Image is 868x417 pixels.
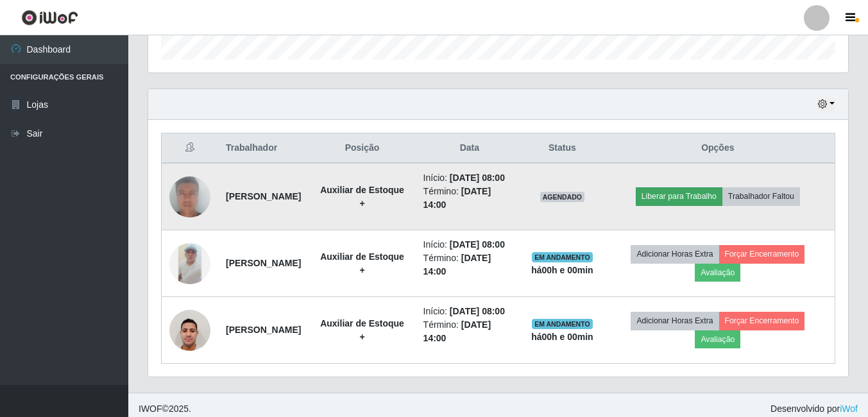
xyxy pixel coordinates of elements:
[722,187,800,205] button: Trabalhador Faltou
[423,318,516,345] li: Término:
[636,187,722,205] button: Liberar para Trabalho
[226,191,301,201] strong: [PERSON_NAME]
[423,185,516,212] li: Término:
[21,10,78,26] img: CoreUI Logo
[423,251,516,278] li: Término:
[601,133,835,164] th: Opções
[309,133,415,164] th: Posição
[450,173,505,183] time: [DATE] 08:00
[169,243,210,284] img: 1745614323797.jpeg
[320,318,404,342] strong: Auxiliar de Estoque +
[169,155,210,239] img: 1748706192585.jpeg
[423,171,516,185] li: Início:
[531,265,593,275] strong: há 00 h e 00 min
[423,305,516,318] li: Início:
[719,312,805,330] button: Forçar Encerramento
[226,258,301,268] strong: [PERSON_NAME]
[423,238,516,251] li: Início:
[450,239,505,250] time: [DATE] 08:00
[631,312,719,330] button: Adicionar Horas Extra
[450,306,505,316] time: [DATE] 08:00
[531,332,593,342] strong: há 00 h e 00 min
[770,402,858,416] span: Desenvolvido por
[695,264,740,282] button: Avaliação
[320,251,404,275] strong: Auxiliar de Estoque +
[532,319,593,329] span: EM ANDAMENTO
[540,192,585,202] span: AGENDADO
[416,133,524,164] th: Data
[169,303,210,357] img: 1749045235898.jpeg
[695,330,740,348] button: Avaliação
[532,252,593,262] span: EM ANDAMENTO
[719,245,805,263] button: Forçar Encerramento
[139,402,191,416] span: © 2025 .
[523,133,601,164] th: Status
[139,404,162,414] span: IWOF
[320,185,404,208] strong: Auxiliar de Estoque +
[631,245,719,263] button: Adicionar Horas Extra
[840,404,858,414] a: iWof
[218,133,309,164] th: Trabalhador
[226,325,301,335] strong: [PERSON_NAME]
